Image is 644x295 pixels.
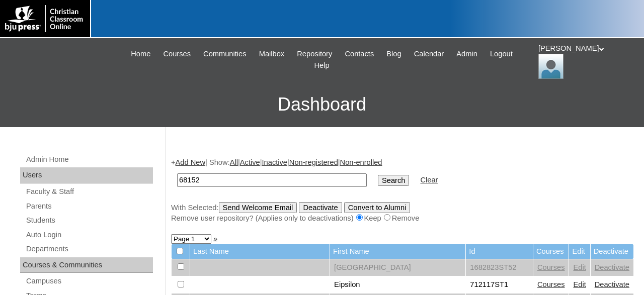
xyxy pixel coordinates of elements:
[573,263,586,271] a: Edit
[20,167,153,183] div: Users
[163,48,191,60] span: Courses
[344,202,411,213] input: Convert to Alumni
[386,48,401,60] span: Blog
[299,202,342,213] input: Deactivate
[25,275,153,287] a: Campuses
[466,259,533,276] td: 1682823ST52
[230,158,238,166] a: All
[219,202,297,213] input: Send Welcome Email
[420,176,438,184] a: Clear
[25,153,153,166] a: Admin Home
[25,200,153,213] a: Parents
[25,214,153,227] a: Students
[20,257,153,273] div: Courses & Communities
[409,48,449,60] a: Calendar
[330,244,465,259] td: First Name
[171,157,634,224] div: + | Show: | | | |
[177,173,367,187] input: Search
[309,60,334,71] a: Help
[5,5,85,32] img: logo-white.png
[262,158,288,166] a: Inactive
[171,213,634,224] div: Remove user repository? (Applies only to deactivations) Keep Remove
[595,263,629,271] a: Deactivate
[414,48,444,60] span: Calendar
[259,48,285,60] span: Mailbox
[131,48,150,60] span: Home
[330,259,465,276] td: [GEOGRAPHIC_DATA]
[573,280,586,288] a: Edit
[340,158,382,166] a: Non-enrolled
[451,48,482,60] a: Admin
[345,48,374,60] span: Contacts
[25,229,153,241] a: Auto Login
[213,235,217,243] a: »
[538,43,634,79] div: [PERSON_NAME]
[254,48,290,60] a: Mailbox
[203,48,247,60] span: Communities
[5,82,639,127] h3: Dashboard
[538,54,563,79] img: Jonelle Rodriguez
[595,280,629,288] a: Deactivate
[25,243,153,255] a: Departments
[533,244,569,259] td: Courses
[466,244,533,259] td: Id
[537,280,565,288] a: Courses
[292,48,337,60] a: Repository
[158,48,196,60] a: Courses
[591,244,633,259] td: Deactivate
[381,48,406,60] a: Blog
[297,48,332,60] span: Repository
[466,276,533,293] td: 712117ST1
[330,276,465,293] td: Eipsilon
[126,48,155,60] a: Home
[490,48,513,60] span: Logout
[569,244,590,259] td: Edit
[190,244,330,259] td: Last Name
[340,48,379,60] a: Contacts
[314,60,329,71] span: Help
[456,48,477,60] span: Admin
[240,158,260,166] a: Active
[378,175,409,186] input: Search
[171,202,634,224] div: With Selected:
[176,158,205,166] a: Add New
[537,263,565,271] a: Courses
[485,48,518,60] a: Logout
[289,158,338,166] a: Non-registered
[198,48,252,60] a: Communities
[25,185,153,198] a: Faculty & Staff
